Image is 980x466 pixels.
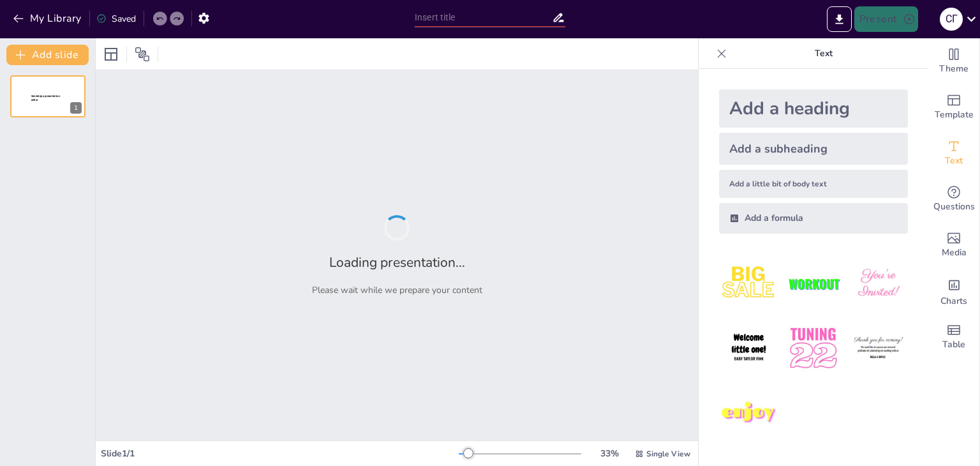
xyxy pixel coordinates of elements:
button: Export to PowerPoint [827,6,852,32]
div: 33 % [594,447,625,460]
span: Media [942,246,967,260]
img: 6.jpeg [849,319,908,378]
div: Add a formula [719,203,908,234]
p: Text [732,38,916,69]
span: Sendsteps presentation editor [31,94,60,101]
span: Single View [646,449,690,459]
img: 2.jpeg [783,254,843,313]
div: Add a subheading [719,133,908,165]
div: 1 [10,75,85,117]
span: Text [945,154,963,168]
img: 5.jpeg [783,319,843,378]
span: Charts [940,294,967,308]
div: Add text boxes [928,130,979,176]
h2: Loading presentation... [329,253,465,271]
div: Add a little bit of body text [719,170,908,198]
span: Theme [939,62,969,76]
button: Add slide [6,45,89,65]
span: Template [935,108,974,122]
div: Add images, graphics, shapes or video [928,222,979,268]
button: My Library [10,8,87,29]
div: С Г [940,8,963,31]
div: Get real-time input from your audience [928,176,979,222]
p: Please wait while we prepare your content [312,284,482,296]
div: 1 [70,102,82,114]
button: Present [854,6,918,32]
span: Position [135,47,150,62]
input: Insert title [415,8,552,27]
div: Saved [96,13,136,25]
img: 4.jpeg [719,319,778,378]
div: Add charts and graphs [928,268,979,314]
div: Slide 1 / 1 [101,447,459,460]
img: 7.jpeg [719,384,778,443]
button: С Г [940,6,963,32]
div: Add a table [928,314,979,360]
img: 1.jpeg [719,254,778,313]
div: Layout [101,44,121,64]
span: Table [942,338,965,352]
img: 3.jpeg [849,254,908,313]
div: Change the overall theme [928,38,979,84]
div: Add a heading [719,89,908,128]
div: Add ready made slides [928,84,979,130]
span: Questions [933,200,975,214]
